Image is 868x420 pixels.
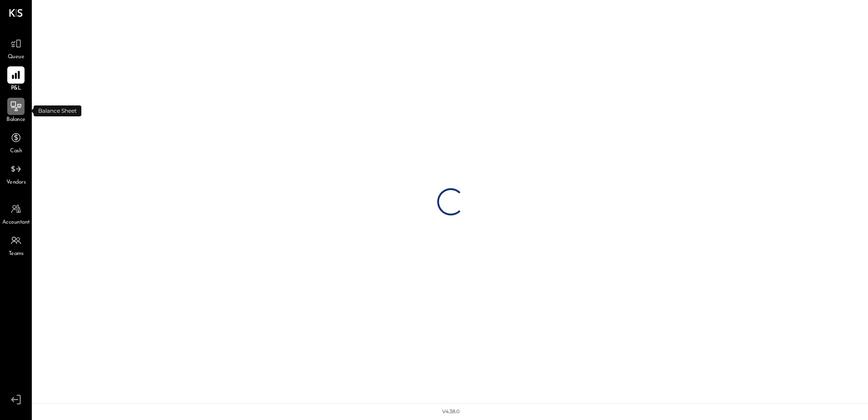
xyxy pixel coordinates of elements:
[0,129,31,155] a: Cash
[0,66,31,93] a: P&L
[11,85,21,93] span: P&L
[2,219,30,227] span: Accountant
[10,147,22,155] span: Cash
[0,232,31,258] a: Teams
[9,250,24,258] span: Teams
[442,408,459,415] div: v 4.38.0
[0,160,31,187] a: Vendors
[6,116,25,124] span: Balance
[8,53,25,61] span: Queue
[34,105,81,116] div: Balance Sheet
[0,35,31,61] a: Queue
[6,179,26,187] span: Vendors
[0,200,31,227] a: Accountant
[0,98,31,124] a: Balance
